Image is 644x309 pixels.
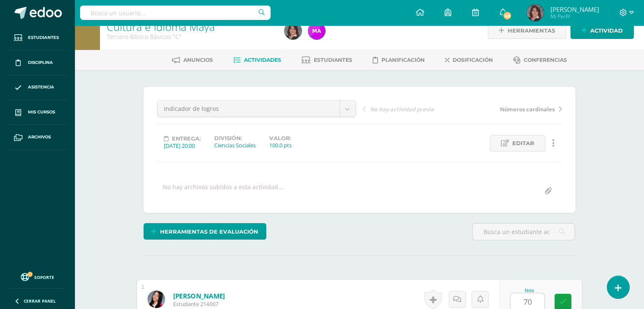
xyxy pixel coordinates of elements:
a: [PERSON_NAME] [173,291,225,300]
span: Estudiantes [28,34,59,41]
a: Estudiantes [7,25,68,50]
span: Asistencia [28,84,54,91]
div: Tercero Básico Básicos 'C' [107,33,274,41]
a: Herramientas de evaluación [144,223,266,240]
span: Conferencias [524,57,567,63]
img: a4bb9d359e5d5e4554d6bc0912f995f6.png [285,22,301,39]
label: Valor: [269,135,292,141]
a: Planificación [373,53,425,67]
div: [DATE] 20:00 [164,142,201,149]
span: [PERSON_NAME] [550,5,599,14]
img: 1724ea45ecb6bc17bcbddfcdcf12cac7.png [147,290,165,308]
span: Soporte [34,274,54,280]
h1: Cultura e Idioma Maya [107,21,274,33]
span: Estudiante 214007 [173,300,225,308]
span: Herramientas de evaluación [160,224,258,240]
span: Estudiantes [314,57,352,63]
a: Cultura e Idioma Maya [107,19,215,34]
span: Cerrar panel [24,298,56,304]
a: Actividades [233,53,281,67]
span: Dosificación [453,57,493,63]
a: Disciplina [7,50,68,75]
img: a4bb9d359e5d5e4554d6bc0912f995f6.png [527,4,544,21]
span: Planificación [381,57,425,63]
a: Números cardinales [462,105,562,113]
a: Anuncios [172,53,213,67]
span: Entrega: [172,135,201,142]
a: Actividad [570,22,634,39]
span: Archivos [28,134,51,141]
span: 49 [503,11,512,20]
a: Mis cursos [7,100,68,125]
div: Ciencias Sociales [214,141,256,149]
span: Editar [512,135,534,151]
span: Actividades [244,57,281,63]
a: Conferencias [513,53,567,67]
span: Números cardinales [500,105,555,113]
label: División: [214,135,256,141]
a: Dosificación [445,53,493,67]
div: No hay archivos subidos a esta actividad... [163,183,283,199]
a: Herramientas [488,22,566,39]
span: Disciplina [28,59,53,66]
input: Busca un estudiante aquí... [473,223,575,240]
span: Herramientas [508,23,555,39]
div: Nota [510,288,548,292]
span: Indicador de logros [164,101,333,117]
a: Soporte [10,271,64,282]
a: Archivos [7,125,68,150]
input: Busca un usuario... [80,6,271,20]
img: d38d545d000d83443fe3b2cf71a75394.png [308,22,325,39]
span: Actividad [590,23,623,39]
span: Mi Perfil [550,13,599,20]
span: Anuncios [183,57,213,63]
span: Mis cursos [28,109,55,116]
a: Asistencia [7,75,68,100]
span: No hay actividad previa [370,105,434,113]
a: Indicador de logros [158,101,356,117]
a: Estudiantes [301,53,352,67]
div: 100.0 pts [269,141,292,149]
